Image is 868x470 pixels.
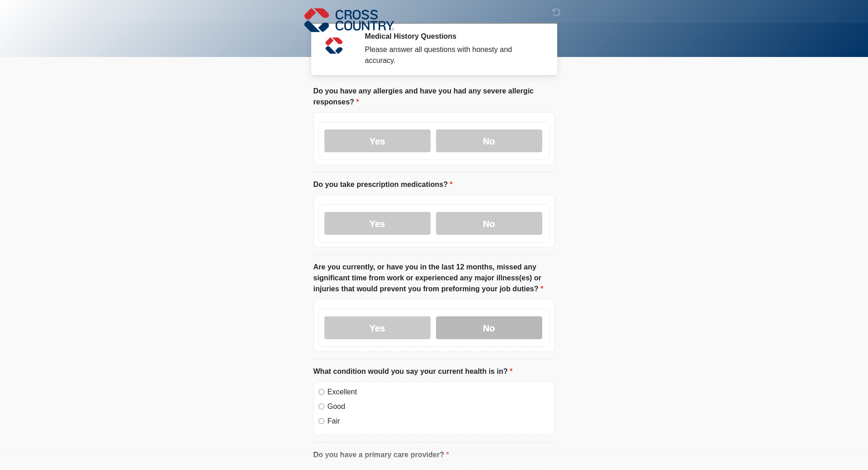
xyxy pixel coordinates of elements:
[436,316,542,339] label: No
[365,44,541,66] div: Please answer all questions with honesty and accuracy.
[318,403,324,409] input: Good
[313,86,555,108] label: Do you have any allergies and have you had any severe allergic responses?
[324,316,431,339] label: Yes
[324,129,431,152] label: Yes
[313,366,513,377] label: What condition would you say your current health is in?
[304,7,395,33] img: Cross Country Logo
[320,32,348,59] img: Agent Avatar
[318,418,324,424] input: Fair
[313,449,449,460] label: Do you have a primary care provider?
[436,212,542,235] label: No
[328,416,550,427] label: Fair
[313,262,555,294] label: Are you currently, or have you in the last 12 months, missed any significant time from work or ex...
[318,389,324,395] input: Excellent
[328,387,550,398] label: Excellent
[324,212,431,235] label: Yes
[328,401,550,412] label: Good
[436,129,542,152] label: No
[313,179,453,190] label: Do you take prescription medications?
